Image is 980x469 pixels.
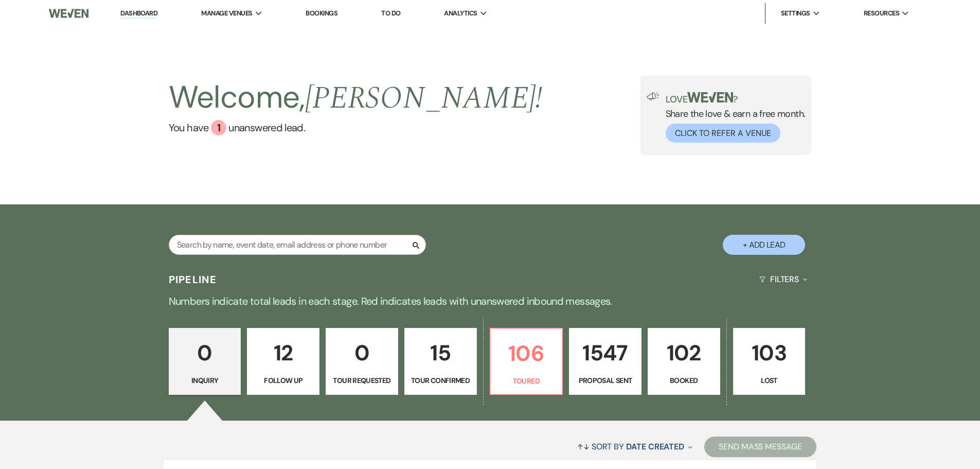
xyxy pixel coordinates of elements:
span: Analytics [444,8,477,19]
img: weven-logo-green.svg [687,92,733,102]
p: Numbers indicate total leads in each stage. Red indicates leads with unanswered inbound messages. [120,293,861,309]
span: Date Created [626,441,684,452]
p: Inquiry [175,375,235,386]
a: You have 1 unanswered lead. [169,120,543,135]
span: [PERSON_NAME] ! [305,75,543,122]
div: Share the love & earn a free month. [660,92,806,143]
a: Dashboard [120,9,157,19]
p: Lost [740,375,799,386]
h2: Welcome, [169,76,543,120]
p: Tour Requested [332,375,391,386]
p: 1547 [576,336,635,370]
input: Search by name, event date, email address or phone number [169,235,426,255]
p: 0 [332,336,391,370]
span: Resources [864,8,899,19]
p: 106 [497,336,556,371]
p: Proposal Sent [576,375,635,386]
button: Filters [755,266,811,293]
a: 1547Proposal Sent [569,328,642,395]
a: To Do [381,9,400,18]
button: + Add Lead [723,235,805,255]
span: ↑↓ [577,441,590,452]
button: Send Mass Message [704,437,816,457]
img: loud-speaker-illustration.svg [647,92,660,100]
div: 1 [211,120,226,135]
button: Sort By Date Created [573,433,697,460]
a: 103Lost [733,328,806,395]
a: 12Follow Up [247,328,319,395]
img: Weven Logo [49,3,88,24]
p: 103 [740,336,799,370]
a: 0Inquiry [169,328,241,395]
p: 12 [254,336,313,370]
a: 0Tour Requested [326,328,398,395]
span: Settings [781,8,810,19]
p: 102 [654,336,714,370]
p: Follow Up [254,375,313,386]
p: 0 [175,336,235,370]
button: Click to Refer a Venue [666,124,780,143]
a: 102Booked [648,328,720,395]
a: 106Toured [490,328,563,395]
p: Toured [497,375,556,387]
p: Tour Confirmed [411,375,470,386]
a: 15Tour Confirmed [404,328,477,395]
h3: Pipeline [169,272,217,287]
a: Bookings [306,9,337,18]
p: 15 [411,336,470,370]
span: Manage Venues [201,8,252,19]
p: Booked [654,375,714,386]
p: Love ? [666,92,806,104]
